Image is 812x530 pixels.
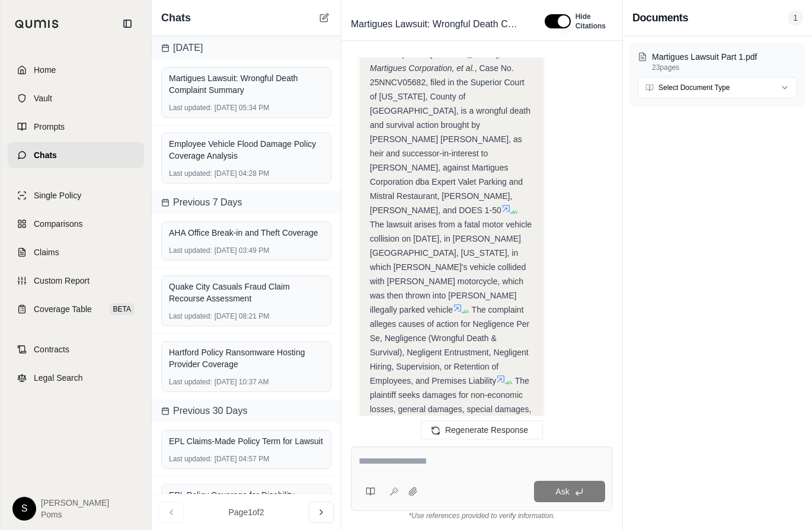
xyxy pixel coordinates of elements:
[169,281,324,304] div: Quake City Casuals Fraud Claim Recourse Assessment
[34,189,81,201] span: Single Policy
[8,182,144,208] a: Single Policy
[169,246,324,255] div: [DATE] 03:49 PM
[169,454,324,464] div: [DATE] 04:57 PM
[421,420,543,439] button: Regenerate Response
[346,15,522,34] span: Martigues Lawsuit: Wrongful Death Complaint Summary
[34,275,89,287] span: Custom Report
[8,85,144,111] a: Vault
[632,9,688,26] h3: Documents
[169,346,324,370] div: Hartford Policy Ransomware Hosting Provider Coverage
[370,305,529,386] span: . The complaint alleges causes of action for Negligence Per Se, Negligence (Wrongful Death & Surv...
[110,303,135,315] span: BETA
[317,11,331,25] button: New Chat
[34,303,92,315] span: Coverage Table
[534,481,605,502] button: Ask
[169,311,212,321] span: Last updated:
[346,15,530,34] div: Edit Title
[8,57,144,83] a: Home
[118,14,137,33] button: Collapse sidebar
[445,425,528,435] span: Regenerate Response
[34,343,69,355] span: Contracts
[34,149,57,161] span: Chats
[169,103,212,113] span: Last updated:
[638,51,797,72] button: Martigues Lawsuit Part 1.pdf23pages
[8,114,144,140] a: Prompts
[576,12,606,31] span: Hide Citations
[15,20,59,28] img: Qumis Logo
[152,36,341,60] div: [DATE]
[34,246,59,258] span: Claims
[555,487,569,496] span: Ask
[8,142,144,168] a: Chats
[370,49,431,59] span: The complaint in
[34,64,56,76] span: Home
[8,211,144,237] a: Comparisons
[34,92,52,104] span: Vault
[229,506,264,518] span: Page 1 of 2
[8,336,144,362] a: Contracts
[370,205,532,314] span: . The lawsuit arises from a fatal motor vehicle collision on [DATE], in [PERSON_NAME][GEOGRAPHIC_...
[161,9,191,26] span: Chats
[169,311,324,321] div: [DATE] 08:21 PM
[41,497,109,509] span: [PERSON_NAME]
[152,399,341,423] div: Previous 30 Days
[8,296,144,322] a: Coverage TableBETA
[169,227,324,239] div: AHA Office Break-in and Theft Coverage
[169,435,324,447] div: EPL Claims-Made Policy Term for Lawsuit
[169,169,324,178] div: [DATE] 04:28 PM
[169,169,212,178] span: Last updated:
[370,63,530,215] span: , Case No. 25NNCV05682, filed in the Superior Court of [US_STATE], County of [GEOGRAPHIC_DATA], i...
[34,372,83,384] span: Legal Search
[169,103,324,113] div: [DATE] 05:34 PM
[169,454,212,464] span: Last updated:
[169,246,212,255] span: Last updated:
[8,239,144,265] a: Claims
[8,365,144,391] a: Legal Search
[351,511,613,521] div: *Use references provided to verify information.
[169,489,324,513] div: EPL Policy Coverage for Disability Lawsuit
[169,377,324,387] div: [DATE] 10:37 AM
[34,121,65,133] span: Prompts
[652,51,797,63] p: Martigues Lawsuit Part 1.pdf
[41,509,109,521] span: Poms
[370,49,530,73] em: [PERSON_NAME], et al. v. Martigues Corporation, et al.
[169,377,212,387] span: Last updated:
[152,191,341,214] div: Previous 7 Days
[169,138,324,162] div: Employee Vehicle Flood Damage Policy Coverage Analysis
[652,63,797,72] p: 23 pages
[8,268,144,294] a: Custom Report
[788,9,803,26] span: 1
[169,72,324,96] div: Martigues Lawsuit: Wrongful Death Complaint Summary
[34,218,82,230] span: Comparisons
[12,497,36,521] div: S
